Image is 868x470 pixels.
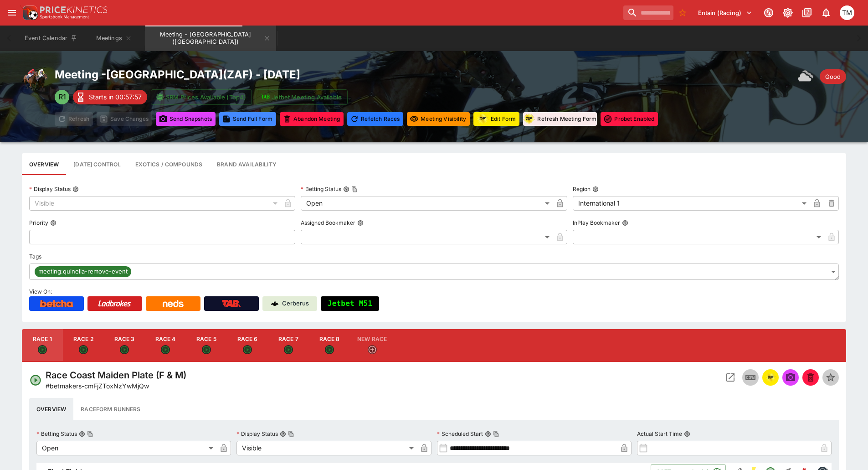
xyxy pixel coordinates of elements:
[222,300,241,307] img: TabNZ
[347,112,403,126] button: Refetching all race data will discard any changes you have made and reload the latest race data f...
[280,112,344,126] button: Mark all events in meeting as closed and abandoned.
[186,329,227,362] button: Race 5
[802,372,819,381] span: Mark an event as closed and abandoned.
[55,67,658,82] h2: Meeting - [GEOGRAPHIC_DATA] ( ZAF ) - [DATE]
[40,15,89,19] img: Sportsbook Management
[782,369,799,386] span: Send Snapshot
[820,69,846,84] div: Track Condition: Good
[350,329,394,362] button: New Race
[243,345,252,354] svg: Open
[271,300,278,307] img: Cerberus
[407,112,470,126] button: Set all events in meeting to specified visibility
[22,329,63,362] button: Race 1
[87,431,93,437] button: Copy To Clipboard
[601,112,658,126] button: Toggle ProBet for every event in this meeting
[622,220,628,226] button: InPlay Bookmaker
[79,345,88,354] svg: Open
[29,374,42,387] svg: Open
[321,296,379,311] button: Jetbet M51
[684,431,690,437] button: Actual Start Time
[485,431,491,437] button: Scheduled StartCopy To Clipboard
[301,185,341,193] p: Betting Status
[798,67,816,86] div: Weather: Cloudy
[343,186,349,192] button: Betting StatusCopy To Clipboard
[98,300,131,307] img: Ladbrokes
[50,220,56,226] button: Priority
[820,72,846,82] span: Good
[261,93,270,102] img: jetbet-logo.svg
[351,186,358,192] button: Copy To Clipboard
[760,5,777,21] button: Connected to PK
[837,3,857,23] button: Tristan Matheson
[268,329,309,362] button: Race 7
[29,185,71,193] p: Display Status
[798,67,816,86] img: overcast.png
[151,89,252,105] button: SRM Prices Available (Top4)
[46,381,149,391] p: Copy To Clipboard
[437,430,483,438] p: Scheduled Start
[210,153,284,175] button: Configure brand availability for the meeting
[301,196,552,211] div: Open
[780,5,796,21] button: Toggle light/dark mode
[22,67,47,93] img: horse_racing.png
[145,26,276,51] button: Meeting - Scottsville (SAF)
[288,431,294,437] button: Copy To Clipboard
[236,430,278,438] p: Display Status
[89,92,142,102] p: Starts in 00:57:57
[765,372,776,382] img: racingform.png
[227,329,268,362] button: Race 6
[120,345,129,354] svg: Open
[476,113,489,124] img: racingform.png
[35,267,131,276] span: meeting:quinella-remove-event
[493,431,499,437] button: Copy To Clipboard
[36,441,216,455] div: Open
[40,6,108,13] img: PriceKinetics
[72,186,79,192] button: Display Status
[523,113,535,124] img: racingform.png
[156,112,216,126] button: Send Snapshots
[357,220,364,226] button: Assigned Bookmaker
[637,430,682,438] p: Actual Start Time
[219,112,276,126] button: Send Full Form
[202,345,211,354] svg: Open
[762,369,779,386] button: racingform
[840,5,854,20] div: Tristan Matheson
[309,329,350,362] button: Race 8
[46,369,186,381] h4: Race Coast Maiden Plate (F & M)
[573,219,620,227] p: InPlay Bookmaker
[523,113,535,125] div: racingform
[623,5,673,20] input: search
[38,345,47,354] svg: Open
[284,345,293,354] svg: Open
[573,185,591,193] p: Region
[145,329,186,362] button: Race 4
[473,112,519,126] button: Update RacingForm for all races in this meeting
[29,288,52,295] span: View On:
[4,5,20,21] button: open drawer
[280,431,286,437] button: Display StatusCopy To Clipboard
[29,196,281,211] div: Visible
[22,153,66,175] button: Base meeting details
[128,153,210,175] button: View and edit meeting dividends and compounds.
[236,441,416,455] div: Visible
[818,5,834,21] button: Notifications
[693,5,758,20] button: Select Tenant
[476,113,489,125] div: racingform
[73,398,148,420] button: Raceform Runners
[282,299,309,308] p: Cerberus
[675,5,690,20] button: No Bookmarks
[20,4,38,22] img: PriceKinetics Logo
[40,300,73,307] img: Betcha
[765,372,776,383] div: racingform
[799,5,815,21] button: Documentation
[262,296,317,311] a: Cerberus
[592,186,599,192] button: Region
[19,26,83,51] button: Event Calendar
[63,329,104,362] button: Race 2
[573,196,810,211] div: International 1
[29,219,48,227] p: Priority
[325,345,334,354] svg: Open
[163,300,183,307] img: Neds
[66,153,128,175] button: Configure each race specific details at once
[29,253,41,260] p: Tags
